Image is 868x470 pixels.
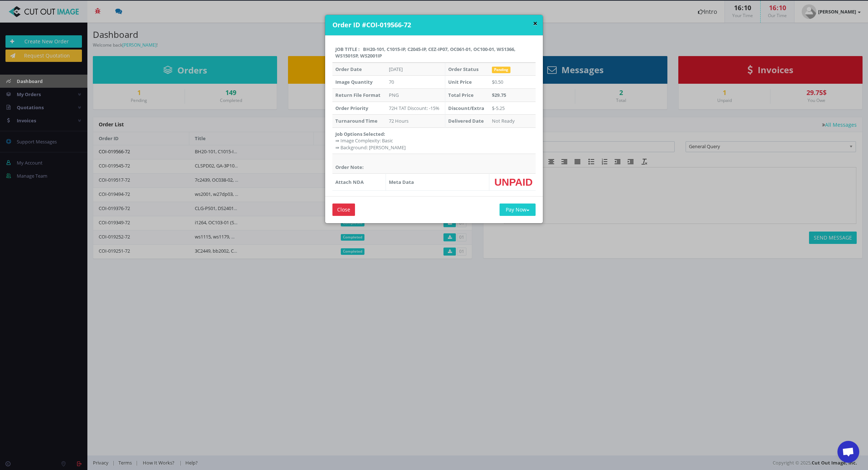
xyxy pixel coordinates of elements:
td: [DATE] [386,63,445,76]
strong: Unit Price [448,79,472,85]
th: Job Title : BH20-101, C1015-IP, C2045-IP, CEZ-IP07, OC061-01, OC100-01, WS1366, WS1501SP, WS2001IP [332,43,536,63]
td: $0.50 [489,76,536,89]
input: Close [332,204,355,216]
strong: Total Price [448,92,474,98]
button: Pay Now [500,204,536,216]
td: 72H TAT Discount: -15% [386,102,445,115]
td: Not Ready [489,115,536,128]
strong: Order Date [335,66,362,72]
strong: Attach NDA [335,179,364,185]
strong: Delivered Date [448,118,484,124]
span: UNPAID [494,177,533,187]
td: ⇛ Image Complexity: Basic ⇛ Background: [PERSON_NAME] [332,127,536,154]
strong: Turnaround Time [335,118,378,124]
strong: Meta Data [389,179,414,185]
strong: Return File Format [335,92,380,98]
td: $-5.25 [489,102,536,115]
a: Open chat [837,441,859,463]
button: × [533,20,537,27]
strong: Job Options Selected: [335,131,385,137]
strong: Order Status [448,66,478,72]
td: PNG [386,88,445,102]
strong: Discount/Extra [448,105,484,111]
strong: $29.75 [492,92,506,98]
h4: Order ID #COI-019566-72 [332,20,537,30]
strong: Order Note: [335,164,364,170]
td: 72 Hours [386,115,445,128]
strong: Order Priority [335,105,368,111]
span: 70 [389,79,394,85]
strong: Image Quantity [335,79,372,85]
span: Pending [492,67,510,73]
